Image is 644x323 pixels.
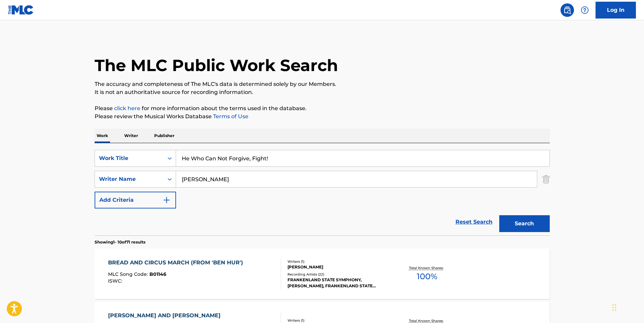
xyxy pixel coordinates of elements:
div: Writers ( 1 ) [287,259,389,264]
iframe: Chat Widget [610,291,644,323]
div: Drag [612,297,616,318]
img: search [563,6,571,14]
div: Writers ( 1 ) [287,318,389,323]
p: Please review the Musical Works Database [95,112,550,121]
p: Work [95,129,110,143]
form: Search Form [95,150,550,235]
p: Showing 1 - 10 of 71 results [95,239,145,245]
p: Please for more information about the terms used in the database. [95,104,550,112]
div: Recording Artists ( 22 ) [287,272,389,277]
div: Writer Name [99,175,160,183]
p: Total Known Shares: [409,265,445,270]
div: Work Title [99,154,160,162]
div: FRANKENLAND STATE SYMPHONY, [PERSON_NAME], FRANKENLAND STATE SYMPHONY ORCHESTRA, VARIOUS ARTISTS,... [287,277,389,289]
span: ISWC : [108,278,124,284]
p: Publisher [152,129,176,143]
span: 100 % [417,270,437,283]
a: Log In [596,2,636,19]
button: Search [499,215,550,232]
div: Help [578,3,591,17]
div: [PERSON_NAME] AND [PERSON_NAME] [108,312,224,320]
button: Add Criteria [95,192,176,208]
a: Terms of Use [212,113,248,120]
p: Writer [122,129,140,143]
p: The accuracy and completeness of The MLC's data is determined solely by our Members. [95,80,550,88]
img: help [581,6,589,14]
img: Delete Criterion [542,171,550,188]
span: MLC Song Code : [108,271,149,277]
a: Public Search [561,3,574,17]
a: BREAD AND CIRCUS MARCH (FROM 'BEN HUR')MLC Song Code:B01146ISWC:Writers (1)[PERSON_NAME]Recording... [95,249,550,299]
a: click here [114,105,140,111]
a: Reset Search [452,215,496,229]
img: MLC Logo [8,5,34,15]
span: B01146 [149,271,166,277]
div: [PERSON_NAME] [287,264,389,270]
h1: The MLC Public Work Search [95,55,338,75]
img: 9d2ae6d4665cec9f34b9.svg [163,196,171,204]
div: BREAD AND CIRCUS MARCH (FROM 'BEN HUR') [108,259,246,267]
p: It is not an authoritative source for recording information. [95,88,550,96]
